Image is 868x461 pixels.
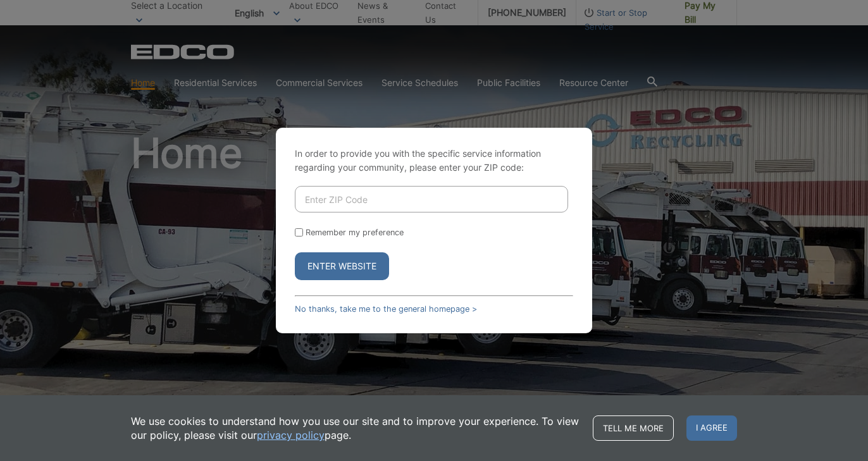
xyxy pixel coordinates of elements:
[295,186,568,212] input: Enter ZIP Code
[295,147,573,175] p: In order to provide you with the specific service information regarding your community, please en...
[295,304,477,314] a: No thanks, take me to the general homepage >
[257,428,325,442] a: privacy policy
[295,252,389,280] button: Enter Website
[306,228,404,237] label: Remember my preference
[686,415,737,441] span: I agree
[131,414,580,442] p: We use cookies to understand how you use our site and to improve your experience. To view our pol...
[593,415,674,441] a: Tell me more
